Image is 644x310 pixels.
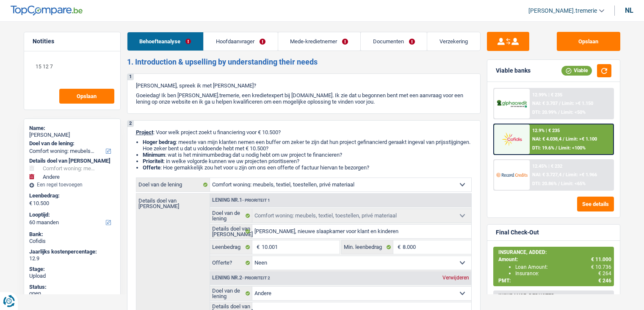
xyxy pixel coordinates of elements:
label: Offerte? [210,256,253,270]
span: DTI: 19.6% [532,145,554,151]
li: : Hoe gemakkelijk zou het voor u zijn om ons een offerte of factuur hiervan te bezorgen? [143,164,472,171]
span: / [559,101,561,106]
span: Limit: >€ 1.150 [562,101,593,106]
label: Doel van de lening [210,209,253,223]
a: Hoofdaanvrager [204,32,277,51]
strong: Hoger bedrag [143,139,176,145]
label: Doel van de lening [136,178,210,192]
li: : wat is het minimumbedrag dat u nodig hebt om uw project te financieren? [143,152,472,158]
p: Goeiedag! Ik ben [PERSON_NAME].tremerie, een kredietexpert bij [DOMAIN_NAME]. Ik zie dat u begonn... [136,92,472,105]
div: 12.99% | € 235 [532,92,562,98]
div: Stage: [29,266,115,273]
div: Amount: [498,256,611,262]
div: Lening nr.1 [210,197,272,203]
div: Bank: [29,231,115,238]
p: : Voor welk project zoekt u financiering voor € 10.500? [136,129,472,135]
a: Behoefteanalyse [127,32,203,51]
div: INSURANCE, DEDUCTED: [498,293,611,299]
span: / [563,172,564,178]
button: Opslaan [557,32,620,51]
span: / [563,136,564,142]
span: Offerte [143,164,160,171]
li: : in welke volgorde kunnen we uw projecten prioritiseren? [143,158,472,164]
span: NAI: € 3.727,4 [532,172,561,178]
strong: Prioriteit [143,158,163,164]
div: Cofidis [29,238,115,245]
img: TopCompare Logo [11,6,83,16]
label: Details doel van [PERSON_NAME] [136,194,210,209]
span: - Prioriteit 1 [242,198,270,203]
label: Doel van de lening: [29,140,113,147]
span: Limit: <65% [561,181,586,186]
span: Project [136,129,153,135]
div: Status: [29,284,115,290]
span: NAI: € 3.707 [532,101,558,106]
div: open [29,290,115,297]
div: 12.9 [29,255,115,262]
label: Leenbedrag [210,240,253,254]
div: 1 [127,74,134,80]
img: Alphacredit [496,99,528,109]
div: Insurance: [515,271,611,276]
span: € [393,240,403,254]
div: Een regel toevoegen [29,182,115,188]
span: / [558,110,560,115]
label: Leenbedrag: [29,192,113,199]
a: Mede-kredietnemer [278,32,360,51]
div: Final Check-Out [496,229,539,236]
div: [PERSON_NAME] [29,132,115,138]
img: Cofidis [496,131,528,147]
li: : meeste van mijn klanten nemen een buffer om zeker te zijn dat hun project gefinancierd geraakt ... [143,139,472,152]
div: 12.9% | € 235 [532,128,560,133]
div: Details doel van [PERSON_NAME] [29,158,115,164]
span: [PERSON_NAME].tremerie [528,7,597,14]
div: 12.45% | € 232 [532,163,562,169]
span: € [29,200,32,207]
div: Upload [29,273,115,279]
span: € 246 [598,278,611,284]
span: Opslaan [77,93,97,99]
button: See details [577,197,614,211]
div: Viable banks [496,67,531,74]
div: Name: [29,125,115,132]
button: Opslaan [59,89,114,104]
h5: Notities [33,38,112,45]
img: Record Credits [496,167,528,183]
div: Jaarlijks kostenpercentage: [29,248,115,255]
span: NAI: € 4.038,4 [532,136,561,142]
span: - Prioriteit 2 [242,276,270,280]
div: INSURANCE, ADDED: [498,249,611,255]
span: € 10.736 [591,264,611,270]
a: [PERSON_NAME].tremerie [522,4,604,18]
span: / [558,181,560,186]
span: € [252,240,262,254]
span: Limit: <100% [558,145,586,151]
span: DTI: 20.99% [532,110,557,115]
div: Verwijderen [440,275,471,280]
label: Looptijd: [29,211,113,218]
label: Details doel van [PERSON_NAME] [210,225,253,238]
span: Limit: >€ 1.100 [566,136,597,142]
label: Min. leenbedrag [342,240,393,254]
p: [PERSON_NAME], spreek ik met [PERSON_NAME]? [136,82,472,89]
span: € 11.000 [591,256,611,262]
a: Verzekering [427,32,480,51]
div: nl [625,6,633,14]
strong: Minimum [143,152,165,158]
span: Limit: >€ 1.966 [566,172,597,178]
div: 2 [127,121,134,127]
span: € 264 [598,271,611,276]
span: DTI: 20.86% [532,181,557,186]
label: Doel van de lening [210,287,253,300]
span: Limit: <50% [561,110,586,115]
a: Documenten [361,32,427,51]
div: Viable [561,66,592,75]
h2: 1. Introduction & upselling by understanding their needs [127,57,481,67]
div: PMT: [498,278,611,284]
div: Lening nr.2 [210,275,272,281]
span: / [556,145,557,151]
div: Loan Amount: [515,264,611,270]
